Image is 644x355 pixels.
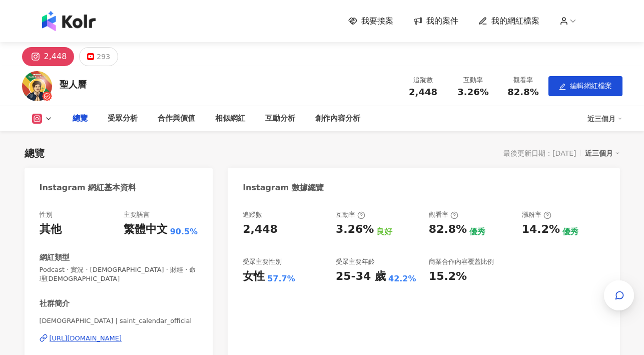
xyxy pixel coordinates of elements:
[507,87,538,97] span: 82.8%
[79,47,118,66] button: 293
[429,210,458,219] div: 觀看率
[429,269,467,284] div: 15.2%
[429,222,467,237] div: 82.8%
[25,146,45,160] div: 總覽
[559,83,566,90] span: edit
[504,75,542,85] div: 觀看率
[243,210,262,219] div: 追蹤數
[40,316,198,325] span: [DEMOGRAPHIC_DATA] | saint_calendar_official
[60,78,87,91] div: 聖人曆
[124,222,168,237] div: 繁體中文
[40,222,62,237] div: 其他
[22,47,75,66] button: 2,448
[388,273,416,284] div: 42.2%
[413,16,458,27] a: 我的案件
[40,182,137,193] div: Instagram 網紅基本資料
[243,269,265,284] div: 女性
[348,16,393,27] a: 我要接案
[40,265,198,283] span: Podcast · 實況 · [DEMOGRAPHIC_DATA] · 財經 · 命理[DEMOGRAPHIC_DATA]
[243,182,324,193] div: Instagram 數據總覽
[97,50,110,64] div: 293
[361,16,393,27] span: 我要接案
[44,50,67,64] div: 2,448
[40,210,53,219] div: 性別
[491,16,539,27] span: 我的網紅檔案
[570,82,612,90] span: 編輯網紅檔案
[215,113,245,125] div: 相似網紅
[40,252,70,263] div: 網紅類型
[336,269,386,284] div: 25-34 歲
[73,113,88,125] div: 總覽
[108,113,138,125] div: 受眾分析
[585,147,620,160] div: 近三個月
[267,273,295,284] div: 57.7%
[42,11,96,31] img: logo
[376,226,392,237] div: 良好
[158,113,195,125] div: 合作與價值
[469,226,485,237] div: 優秀
[404,75,442,85] div: 追蹤數
[426,16,458,27] span: 我的案件
[478,16,539,27] a: 我的網紅檔案
[124,210,150,219] div: 主要語言
[454,75,492,85] div: 互動率
[40,298,70,309] div: 社群簡介
[50,334,122,343] div: [URL][DOMAIN_NAME]
[315,113,360,125] div: 創作內容分析
[457,87,488,97] span: 3.26%
[243,257,282,266] div: 受眾主要性別
[40,334,198,343] a: [URL][DOMAIN_NAME]
[22,71,52,101] img: KOL Avatar
[170,226,198,237] span: 90.5%
[503,149,576,157] div: 最後更新日期：[DATE]
[522,210,551,219] div: 漲粉率
[265,113,295,125] div: 互動分析
[336,257,375,266] div: 受眾主要年齡
[336,222,374,237] div: 3.26%
[548,76,622,96] button: edit編輯網紅檔案
[409,87,437,97] span: 2,448
[243,222,278,237] div: 2,448
[429,257,494,266] div: 商業合作內容覆蓋比例
[522,222,560,237] div: 14.2%
[562,226,578,237] div: 優秀
[587,111,622,127] div: 近三個月
[336,210,365,219] div: 互動率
